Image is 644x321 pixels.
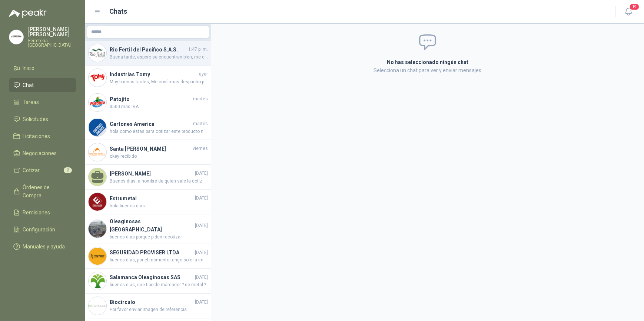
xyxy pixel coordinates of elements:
[85,294,211,318] a: Company LogoBiocirculo[DATE]Por favor enviar imagen de referencia
[195,249,208,256] span: [DATE]
[188,46,208,53] span: 1:47 p. m.
[110,95,192,103] h4: Patojito
[110,6,127,17] h1: Chats
[9,205,76,220] a: Remisiones
[85,244,211,269] a: Company LogoSEGURIDAD PROVISER LTDA[DATE]buenos días, por el momento tengo solo la imagen porque ...
[85,90,211,115] a: Company LogoPatojitomartes3500 más IVA
[85,115,211,140] a: Company LogoCartones Americamarteshola como estas para cotizar este producto necesito saber si es...
[110,298,193,306] h4: Biocirculo
[85,214,211,244] a: Company LogoOleaginosas [GEOGRAPHIC_DATA][DATE]buenos dias porque piden recotizar
[9,95,76,109] a: Tareas
[110,273,193,281] h4: Salamanca Oleaginosas SAS
[23,183,69,200] span: Órdenes de Compra
[110,281,208,288] span: buenos dias, que tipo de marcador ? de metal ?
[23,166,40,174] span: Cotizar
[110,103,208,110] span: 3500 más IVA
[110,306,208,313] span: Por favor enviar imagen de referencia
[110,120,192,128] h4: Cartones America
[199,71,208,78] span: ayer
[195,299,208,306] span: [DATE]
[9,78,76,92] a: Chat
[89,247,106,265] img: Company Logo
[110,194,193,203] h4: Estrumetal
[110,234,208,241] span: buenos dias porque piden recotizar
[195,222,208,229] span: [DATE]
[89,220,106,238] img: Company Logo
[28,39,76,47] p: Ferretería [GEOGRAPHIC_DATA]
[9,163,76,177] a: Cotizar2
[629,3,640,10] span: 19
[9,112,76,126] a: Solicitudes
[85,190,211,214] a: Company LogoEstrumetal[DATE]hola buenos dias
[89,297,106,315] img: Company Logo
[110,145,191,153] h4: Santa [PERSON_NAME]
[9,30,23,44] img: Company Logo
[110,70,197,78] h4: Industrias Tomy
[110,128,208,135] span: hola como estas para cotizar este producto necesito saber si es rodillo y cuna o si es solo y si ...
[85,41,211,66] a: Company LogoRio Fertil del Pacífico S.A.S.1:47 p. m.Buena tarde, espero se encuentren bien, me co...
[110,178,208,185] span: Buenos dias, a nombre de quien sale la cotizacion ?
[89,272,106,290] img: Company Logo
[195,274,208,281] span: [DATE]
[85,66,211,90] a: Company LogoIndustrias TomyayerMuy buenas tardes, Me confirmas despacho por favor o me relacionas...
[298,66,557,74] p: Selecciona un chat para ver y enviar mensajes
[9,180,76,203] a: Órdenes de Compra
[23,208,50,217] span: Remisiones
[23,98,39,106] span: Tareas
[28,27,76,37] p: [PERSON_NAME] [PERSON_NAME]
[110,257,208,264] span: buenos días, por el momento tengo solo la imagen porque se mandan a fabricar
[89,143,106,161] img: Company Logo
[110,46,187,54] h4: Rio Fertil del Pacífico S.A.S.
[23,64,35,72] span: Inicio
[110,248,193,257] h4: SEGURIDAD PROVISER LTDA
[23,81,34,89] span: Chat
[9,240,76,254] a: Manuales y ayuda
[9,9,47,18] img: Logo peakr
[110,54,208,61] span: Buena tarde, espero se encuentren bien, me confirma por favor, el material se puede despachar mañ...
[64,167,72,173] span: 2
[9,223,76,237] a: Configuración
[89,193,106,211] img: Company Logo
[23,225,56,234] span: Configuración
[89,118,106,136] img: Company Logo
[89,44,106,62] img: Company Logo
[298,58,557,66] h2: No has seleccionado ningún chat
[85,165,211,190] a: [PERSON_NAME][DATE]Buenos dias, a nombre de quien sale la cotizacion ?
[110,203,208,210] span: hola buenos dias
[110,217,193,234] h4: Oleaginosas [GEOGRAPHIC_DATA]
[23,149,57,157] span: Negociaciones
[9,61,76,75] a: Inicio
[85,269,211,294] a: Company LogoSalamanca Oleaginosas SAS[DATE]buenos dias, que tipo de marcador ? de metal ?
[110,170,193,178] h4: [PERSON_NAME]
[89,69,106,87] img: Company Logo
[193,96,208,103] span: martes
[110,153,208,160] span: okey recibido
[195,195,208,202] span: [DATE]
[9,129,76,143] a: Licitaciones
[622,5,635,19] button: 19
[195,170,208,177] span: [DATE]
[89,94,106,111] img: Company Logo
[110,78,208,86] span: Muy buenas tardes, Me confirmas despacho por favor o me relacionas la guía, gracias.
[85,140,211,165] a: Company LogoSanta [PERSON_NAME]viernesokey recibido
[193,120,208,127] span: martes
[23,243,65,251] span: Manuales y ayuda
[193,145,208,152] span: viernes
[23,132,50,140] span: Licitaciones
[9,146,76,160] a: Negociaciones
[23,115,49,123] span: Solicitudes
